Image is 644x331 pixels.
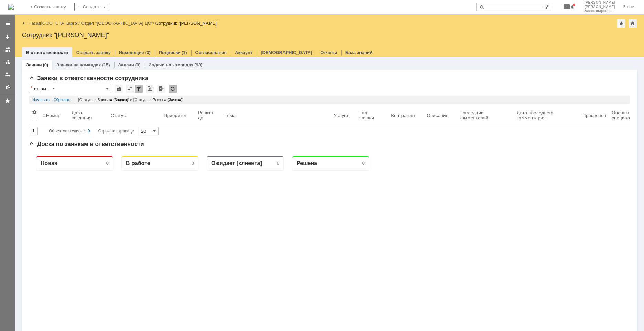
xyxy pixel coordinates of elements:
div: Приоритет [164,113,187,118]
div: Просрочен [582,113,606,118]
th: Услуга [331,107,357,124]
a: Подписки [159,50,181,55]
div: Ожидает [клиента] [182,10,233,16]
div: 0 [77,10,80,15]
div: Сотрудник "[PERSON_NAME]" [22,32,637,39]
a: Аккаунт [235,50,253,55]
a: Заявки на командах [2,44,13,55]
div: В работе [97,10,121,16]
a: [DEMOGRAPHIC_DATA] [261,50,312,55]
div: Номер [46,113,61,118]
div: 0 [333,10,336,15]
th: Статус [108,107,161,124]
div: Новая [12,10,29,16]
a: Задачи [118,62,134,67]
a: Перейти на домашнюю страницу [8,4,14,10]
div: 0 [248,10,250,15]
div: Обновлять список [169,85,177,93]
a: Создать заявку [2,32,13,43]
div: Добавить в избранное [617,19,625,28]
th: Номер [40,107,69,124]
a: ООО "СТА Карго" [42,21,79,26]
span: Заявки в ответственности сотрудника [29,75,148,82]
span: Решена (Заявка) [153,98,182,102]
span: Настройки [32,109,37,115]
th: Приоритет [161,107,195,124]
a: Мои заявки [2,69,13,80]
span: [PERSON_NAME] [584,5,615,9]
a: Согласования [195,50,227,55]
div: (0) [43,62,48,67]
div: Сортировка... [126,85,134,93]
div: Сделать домашней страницей [629,19,637,28]
div: Описание [427,113,448,118]
div: (0) [135,62,141,67]
div: Дата создания [72,110,100,120]
div: Услуга [334,113,348,118]
div: | [41,20,42,25]
div: (3) [145,50,151,55]
div: Дата последнего комментария [517,110,571,120]
a: Задачи на командах [149,62,194,67]
div: / [81,21,155,26]
th: Контрагент [388,107,424,124]
a: Заявки [26,62,42,67]
span: Доска по заявкам в ответственности [29,141,144,147]
div: (1) [182,50,187,55]
a: Заявки на командах [56,62,101,67]
span: Александровна [584,9,615,13]
th: Дата последнего комментария [514,107,580,124]
div: Тип заявки [359,110,380,120]
div: Скопировать ссылку на список [146,85,154,93]
a: Отчеты [320,50,337,55]
th: Тема [222,107,331,124]
div: Решена [268,10,288,16]
div: Создать [74,3,109,11]
div: / [42,21,81,26]
div: [Статус: не ] и [Статус: не ] [75,96,627,104]
i: Строк на странице: [49,127,135,135]
div: Статус [111,113,126,118]
div: Настройки списка отличаются от сохраненных в виде [31,86,32,90]
div: 0 [163,10,165,15]
a: Создать заявку [76,50,111,55]
div: (15) [102,62,110,67]
div: Тема [225,113,236,118]
div: Сотрудник "[PERSON_NAME]" [155,21,218,26]
div: 0 [88,127,90,135]
div: (93) [194,62,202,67]
span: 1 [564,4,570,9]
a: Отдел "[GEOGRAPHIC_DATA] ЦО" [81,21,153,26]
a: Мои согласования [2,81,13,92]
a: Заявки в моей ответственности [2,56,13,67]
a: В ответственности [26,50,68,55]
span: [PERSON_NAME] [584,1,615,5]
th: Дата создания [69,107,108,124]
a: База знаний [345,50,373,55]
div: Экспорт списка [157,85,165,93]
div: Сохранить вид [115,85,123,93]
img: logo [8,4,14,10]
span: Расширенный поиск [544,3,551,10]
a: Назад [28,21,41,26]
span: Объектов в списке: [49,129,86,134]
div: Последний комментарий [459,110,506,120]
th: Тип заявки [357,107,389,124]
a: Исходящие [119,50,144,55]
span: Закрыта (Заявка) [98,98,128,102]
a: Сбросить [54,96,71,104]
div: Фильтрация... [135,85,143,93]
a: Изменить [32,96,50,104]
div: Контрагент [391,113,416,118]
div: Решить до [198,110,219,120]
